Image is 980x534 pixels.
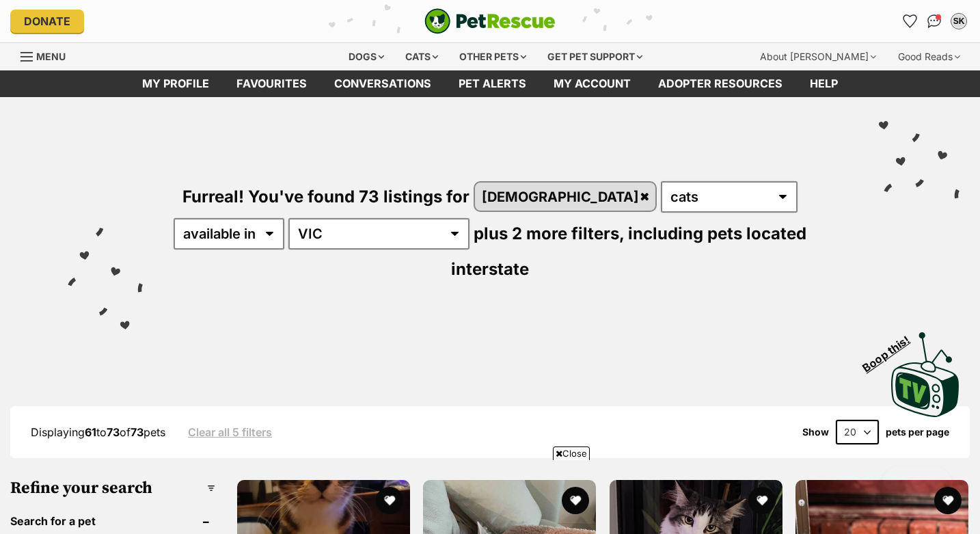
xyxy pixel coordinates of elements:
strong: 73 [107,425,120,439]
header: Search for a pet [10,515,215,527]
span: Boop this! [860,325,923,374]
div: Other pets [450,43,536,70]
a: Pet alerts [445,70,540,97]
span: plus 2 more filters, [474,224,624,243]
div: Get pet support [538,43,652,70]
a: Adopter resources [644,70,796,97]
div: Good Reads [888,43,970,70]
a: My profile [128,70,223,97]
a: Favourites [899,10,921,32]
a: My account [540,70,644,97]
img: chat-41dd97257d64d25036548639549fe6c8038ab92f7586957e7f3b1b290dea8141.svg [927,14,942,28]
span: including pets located interstate [451,224,806,279]
a: PetRescue [424,8,556,34]
span: Show [802,427,829,438]
iframe: Help Scout Beacon - Open [881,466,953,507]
strong: 73 [131,425,144,439]
span: Close [553,446,590,460]
strong: 61 [85,425,96,439]
span: Menu [36,51,66,62]
a: Donate [10,10,84,33]
img: logo-cat-932fe2b9b8326f06289b0f2fb663e598f794de774fb13d1741a6617ecf9a85b4.svg [424,8,556,34]
div: About [PERSON_NAME] [750,43,886,70]
a: Help [796,70,852,97]
span: Displaying to of pets [31,425,165,439]
h3: Refine your search [10,479,215,498]
a: Clear all 5 filters [188,426,272,438]
a: conversations [321,70,445,97]
img: PetRescue TV logo [891,332,959,417]
button: My account [948,10,970,32]
a: Boop this! [891,320,959,420]
a: Menu [21,43,75,68]
span: Furreal! You've found 73 listings for [182,187,469,206]
div: Cats [396,43,448,70]
iframe: Advertisement [241,466,739,527]
label: pets per page [886,427,949,438]
button: favourite [934,487,962,514]
ul: Account quick links [899,10,970,32]
button: favourite [748,487,776,514]
a: Conversations [923,10,945,32]
div: SK [952,14,966,28]
a: [DEMOGRAPHIC_DATA] [475,183,655,211]
a: Favourites [223,70,321,97]
div: Dogs [339,43,394,70]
